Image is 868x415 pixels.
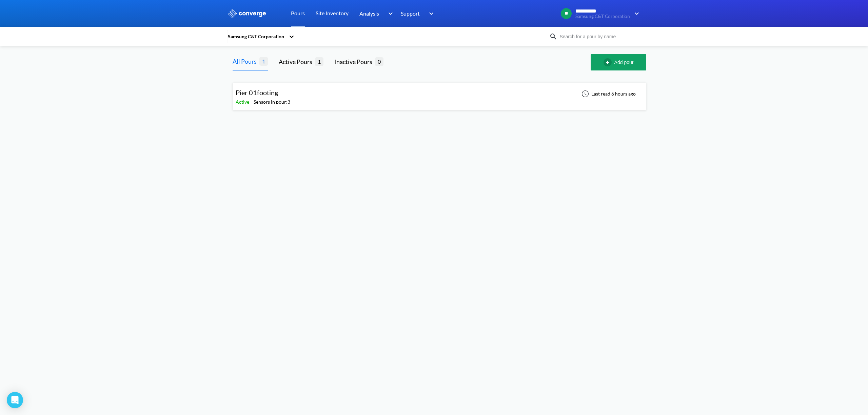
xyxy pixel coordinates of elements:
div: All Pours [233,57,259,66]
img: downArrow.svg [630,9,641,18]
div: Active Pours [279,57,315,66]
img: downArrow.svg [384,9,395,18]
a: Pier 01footingActive-Sensors in pour:3Last read 6 hours ago [233,90,646,96]
span: 1 [259,57,268,65]
div: Inactive Pours [334,57,375,66]
span: 1 [315,57,323,66]
img: icon-search.svg [549,33,557,41]
div: Open Intercom Messenger [7,392,23,408]
span: Pier 01footing [236,88,278,97]
span: Analysis [359,9,379,18]
span: Samsung C&T Corporation [575,14,630,19]
span: Support [401,9,420,18]
img: downArrow.svg [425,9,435,18]
div: Sensors in pour: 3 [254,98,290,106]
input: Search for a pour by name [557,33,639,40]
span: - [251,99,254,105]
div: Last read 6 hours ago [578,90,638,98]
div: Samsung C&T Corporation [227,33,285,40]
img: add-circle-outline.svg [604,58,614,66]
span: 0 [375,57,383,66]
img: logo_ewhite.svg [227,9,267,18]
span: Active [236,99,251,105]
button: Add pour [591,54,646,70]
